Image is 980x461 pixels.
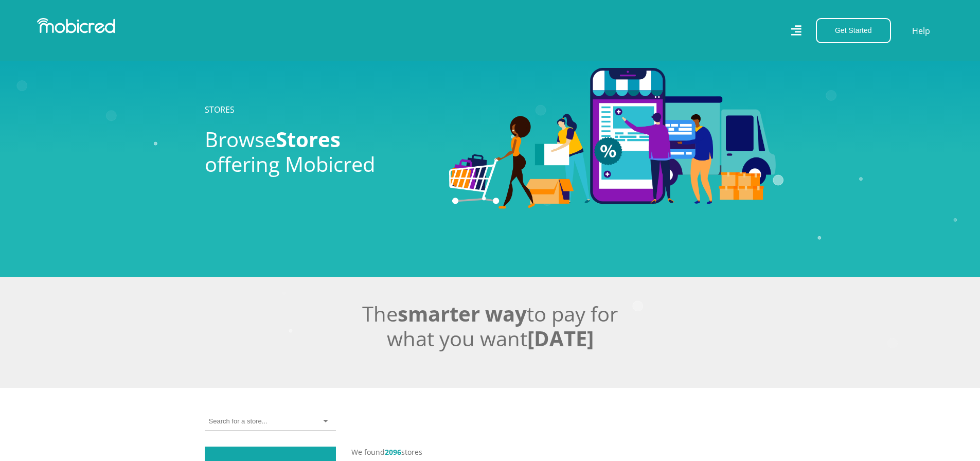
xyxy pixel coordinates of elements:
a: STORES [205,104,235,115]
a: Help [912,24,931,38]
button: Get Started [816,18,891,43]
h2: Browse offering Mobicred [205,127,434,176]
img: Stores [449,68,776,209]
img: Mobicred [37,18,115,33]
input: Search for a store... [209,417,267,426]
span: 2096 [385,447,401,457]
span: Stores [276,125,341,153]
p: We found stores [351,447,776,457]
